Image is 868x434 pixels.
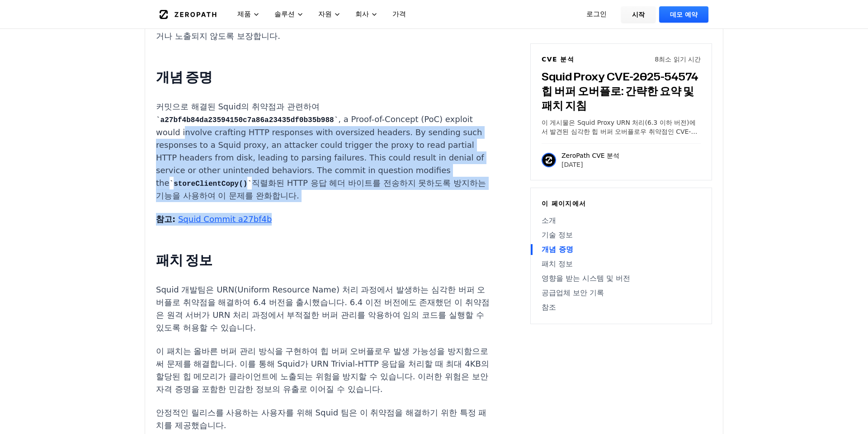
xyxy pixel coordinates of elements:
[542,153,556,167] img: ZeroPath CVE 분석
[156,214,175,224] strong: 참고:
[561,151,619,160] p: ZeroPath CVE 분석
[561,160,619,169] p: [DATE]
[655,55,701,64] p: 8 최소 읽기 시간
[156,100,492,203] p: 커밋으로 해결된 Squid의 취약점과 관련하여 , a Proof-of-Concept (PoC) exploit would involve crafting HTTP response...
[156,283,492,334] p: Squid 개발팀은 URN(Uniform Resource Name) 처리 과정에서 발생하는 심각한 버퍼 오버플로 취약점을 해결하여 6.4 버전을 출시했습니다. 6.4 이전 버...
[542,215,701,226] a: 소개
[542,69,701,113] h3: Squid Proxy CVE-2025-54574 힙 버퍼 오버플로: 간략한 요약 및 패치 지침
[542,118,701,136] p: 이 게시물은 Squid Proxy URN 처리(6.3 이하 버전)에서 발견된 심각한 힙 버퍼 오버플로우 취약점인 CVE-2025-54574에 [DATE] 간략한 요약을 제공합...
[659,6,708,23] a: 데모 예약
[542,273,701,284] a: 영향을 받는 시스템 및 버전
[542,230,701,241] a: 기술 정보
[156,345,492,396] p: 이 패치는 올바른 버퍼 관리 방식을 구현하여 힙 버퍼 오버플로우 발생 가능성을 방지함으로써 문제를 해결합니다. 이를 통해 Squid가 URN Trivial-HTTP 응답을 처...
[621,6,656,23] a: 시작
[156,68,492,86] h2: 개념 증명
[542,288,701,298] a: 공급업체 보안 기록
[178,214,272,224] a: Squid Commit a27bf4b
[170,180,252,188] code: storeClientCopy()
[542,244,701,255] a: 개념 증명
[542,199,701,208] h6: 이 페이지에서
[156,116,338,124] code: a27bf4b84da23594150c7a86a23435df0b35b988
[576,6,618,23] a: 로그인
[542,55,574,64] h6: CVE 분석
[156,406,492,432] p: 안정적인 릴리스를 사용하는 사용자를 위해 Squid 팀은 이 취약점을 해결하기 위한 특정 패치를 제공했습니다.
[542,259,701,269] a: 패치 정보
[156,251,492,269] h2: 패치 정보
[542,302,701,313] a: 참조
